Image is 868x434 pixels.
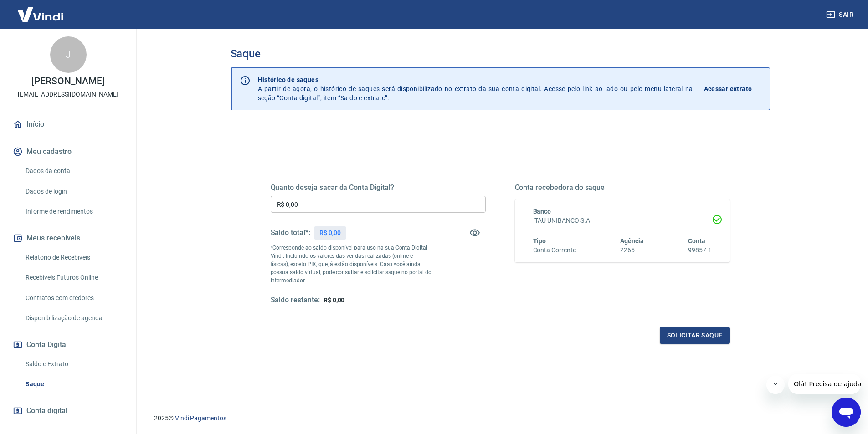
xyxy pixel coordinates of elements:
iframe: Botão para abrir a janela de mensagens [832,398,861,427]
a: Acessar extrato [704,75,762,102]
h6: 99857-1 [688,245,712,255]
button: Meus recebíveis [11,228,125,248]
h3: Saque [231,47,770,60]
h6: Conta Corrente [533,245,576,255]
a: Saldo e Extrato [22,355,125,373]
span: Agência [620,237,644,245]
a: Início [11,114,125,134]
button: Solicitar saque [660,327,730,344]
a: Conta digital [11,401,125,421]
iframe: Fechar mensagem [766,376,785,394]
p: A partir de agora, o histórico de saques será disponibilizado no extrato da sua conta digital. Ac... [258,75,693,102]
div: J [50,36,87,73]
button: Sair [824,6,857,23]
h5: Saldo total*: [271,228,310,237]
h6: ITAÚ UNIBANCO S.A. [533,216,712,225]
span: Tipo [533,237,546,245]
p: Acessar extrato [704,84,752,93]
a: Dados de login [22,182,125,201]
a: Saque [22,375,125,393]
p: R$ 0,00 [319,228,341,238]
a: Disponibilização de agenda [22,309,125,327]
h6: 2265 [620,245,644,255]
a: Dados da conta [22,162,125,180]
p: Histórico de saques [258,75,693,84]
a: Informe de rendimentos [22,202,125,221]
h5: Saldo restante: [271,296,320,305]
h5: Quanto deseja sacar da Conta Digital? [271,183,486,192]
h5: Conta recebedora do saque [515,183,730,192]
p: 2025 © [154,414,846,423]
a: Recebíveis Futuros Online [22,268,125,287]
button: Conta Digital [11,335,125,355]
span: Conta [688,237,705,245]
img: Vindi [11,0,70,28]
iframe: Mensagem da empresa [788,374,861,394]
button: Meu cadastro [11,142,125,162]
p: *Corresponde ao saldo disponível para uso na sua Conta Digital Vindi. Incluindo os valores das ve... [271,244,432,285]
span: R$ 0,00 [324,296,345,304]
p: [EMAIL_ADDRESS][DOMAIN_NAME] [18,90,118,99]
a: Relatório de Recebíveis [22,248,125,267]
a: Contratos com credores [22,289,125,307]
span: Conta digital [26,404,67,417]
a: Vindi Pagamentos [175,414,226,422]
span: Olá! Precisa de ajuda? [5,6,77,14]
p: [PERSON_NAME] [31,77,104,86]
span: Banco [533,208,551,215]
